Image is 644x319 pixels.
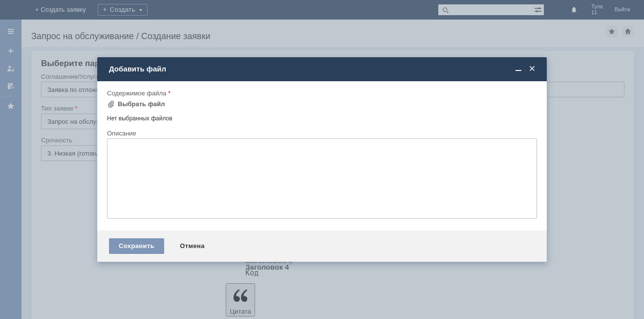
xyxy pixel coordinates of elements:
[4,4,143,20] div: Здравствуйте! Прошу удалить отложенные чеки за 10.09
[107,90,535,96] div: Содержимое файла
[514,65,523,73] span: Свернуть (Ctrl + M)
[109,65,537,73] div: Добавить файл
[527,65,537,73] span: Закрыть
[118,100,165,108] div: Выбрать файл
[107,130,535,137] div: Описание
[107,111,537,122] div: Нет выбранных файлов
